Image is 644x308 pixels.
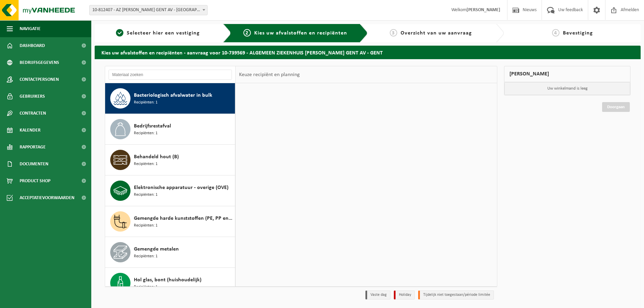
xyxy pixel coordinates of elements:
[134,276,201,284] span: Hol glas, bont (huishoudelijk)
[401,30,472,36] span: Overzicht van uw aanvraag
[20,105,46,122] span: Contracten
[105,83,235,114] button: Bacteriologisch afvalwater in bulk Recipiënten: 1
[20,20,41,37] span: Navigatie
[134,91,212,99] span: Bacteriologisch afvalwater in bulk
[105,114,235,145] button: Bedrijfsrestafval Recipiënten: 1
[602,102,630,112] a: Doorgaan
[127,30,200,36] span: Selecteer hier een vestiging
[134,253,158,260] span: Recipiënten: 1
[552,29,559,37] span: 4
[134,130,158,137] span: Recipiënten: 1
[134,192,158,198] span: Recipiënten: 1
[20,122,41,139] span: Kalender
[134,245,179,253] span: Gemengde metalen
[467,7,500,13] strong: [PERSON_NAME]
[504,66,630,82] div: [PERSON_NAME]
[20,71,59,88] span: Contactpersonen
[116,29,123,37] span: 1
[20,54,59,71] span: Bedrijfsgegevens
[105,145,235,175] button: Behandeld hout (B) Recipiënten: 1
[20,139,46,156] span: Rapportage
[134,122,171,130] span: Bedrijfsrestafval
[134,284,158,290] span: Recipiënten: 1
[105,175,235,206] button: Elektronische apparatuur - overige (OVE) Recipiënten: 1
[105,268,235,299] button: Hol glas, bont (huishoudelijk) Recipiënten: 1
[20,37,45,54] span: Dashboard
[20,189,74,206] span: Acceptatievoorwaarden
[243,29,251,37] span: 2
[20,172,50,189] span: Product Shop
[109,70,232,80] input: Materiaal zoeken
[504,82,630,95] p: Uw winkelmand is leeg
[134,99,158,106] span: Recipiënten: 1
[134,214,233,222] span: Gemengde harde kunststoffen (PE, PP en PVC), recycleerbaar (industrieel)
[90,5,207,15] span: 10-812407 - AZ JAN PALFIJN GENT AV - GENT
[95,46,641,59] h2: Kies uw afvalstoffen en recipiënten - aanvraag voor 10-739569 - ALGEMEEN ZIEKENHUIS [PERSON_NAME]...
[563,30,593,36] span: Bevestiging
[390,29,397,37] span: 3
[134,184,229,192] span: Elektronische apparatuur - overige (OVE)
[134,222,158,229] span: Recipiënten: 1
[89,5,208,15] span: 10-812407 - AZ JAN PALFIJN GENT AV - GENT
[98,29,218,37] a: 1Selecteer hier een vestiging
[105,237,235,268] button: Gemengde metalen Recipiënten: 1
[365,290,390,300] li: Vaste dag
[418,290,494,300] li: Tijdelijk niet toegestaan/période limitée
[236,66,303,83] div: Keuze recipiënt en planning
[134,161,158,167] span: Recipiënten: 1
[105,206,235,237] button: Gemengde harde kunststoffen (PE, PP en PVC), recycleerbaar (industrieel) Recipiënten: 1
[254,30,347,36] span: Kies uw afvalstoffen en recipiënten
[20,88,45,105] span: Gebruikers
[20,156,48,172] span: Documenten
[134,153,179,161] span: Behandeld hout (B)
[394,290,415,300] li: Holiday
